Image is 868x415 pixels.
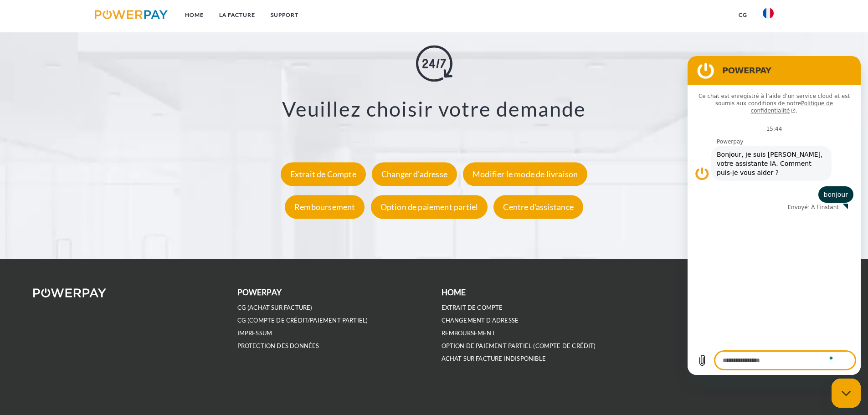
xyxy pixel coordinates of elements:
[416,45,452,82] img: online-shopping.svg
[731,7,755,23] a: CG
[237,287,282,297] b: POWERPAY
[832,379,861,408] iframe: To enrich screen reader interactions, please activate Accessibility in Grammarly extension settings
[461,169,590,179] a: Modifier le mode de livraison
[237,304,313,312] a: CG (achat sur facture)
[237,329,272,337] a: IMPRESSUM
[95,10,168,19] img: logo-powerpay.svg
[442,342,596,350] a: OPTION DE PAIEMENT PARTIEL (Compte de crédit)
[281,162,366,186] div: Extrait de Compte
[371,195,488,219] div: Option de paiement partiel
[237,342,319,350] a: PROTECTION DES DONNÉES
[33,288,107,297] img: logo-powerpay-white.svg
[372,162,457,186] div: Changer d'adresse
[688,56,861,375] iframe: To enrich screen reader interactions, please activate Accessibility in Grammarly extension settings
[442,329,495,337] a: REMBOURSEMENT
[263,7,306,23] a: Support
[493,195,583,219] div: Centre d'assistance
[55,96,813,122] h3: Veuillez choisir votre demande
[442,304,503,312] a: EXTRAIT DE COMPTE
[285,195,365,219] div: Remboursement
[177,7,211,23] a: Home
[369,202,490,212] a: Option de paiement partiel
[442,355,546,363] a: ACHAT SUR FACTURE INDISPONIBLE
[211,7,263,23] a: LA FACTURE
[370,169,459,179] a: Changer d'adresse
[282,202,367,212] a: Remboursement
[763,8,774,19] img: fr
[237,317,368,324] a: CG (Compte de crédit/paiement partiel)
[491,202,585,212] a: Centre d'assistance
[442,287,466,297] b: Home
[278,169,368,179] a: Extrait de Compte
[463,162,587,186] div: Modifier le mode de livraison
[442,317,519,324] a: Changement d'adresse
